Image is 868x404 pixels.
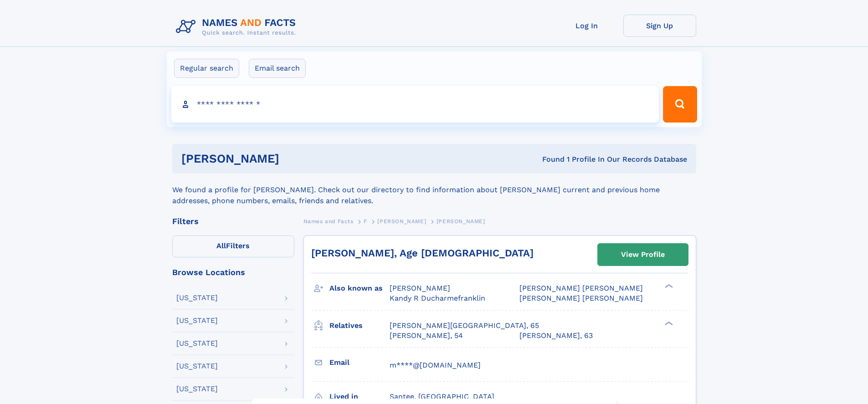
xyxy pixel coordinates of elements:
input: search input [171,86,659,123]
div: [US_STATE] [176,317,218,324]
label: Filters [172,235,294,257]
span: All [216,241,226,250]
a: [PERSON_NAME], 54 [390,331,463,341]
h1: [PERSON_NAME] [181,153,411,164]
label: Regular search [174,59,239,78]
div: ❯ [663,320,673,326]
img: Logo Names and Facts [172,15,303,39]
div: ❯ [663,283,673,289]
div: Found 1 Profile In Our Records Database [411,154,687,164]
a: [PERSON_NAME], 63 [519,331,593,341]
div: [US_STATE] [176,363,218,370]
span: Kandy R Ducharmefranklin [390,294,485,302]
span: [PERSON_NAME] [437,218,485,225]
a: [PERSON_NAME] [377,215,426,227]
a: Names and Facts [303,215,354,227]
label: Email search [249,59,306,78]
span: F [364,218,367,225]
a: Log In [550,15,623,37]
div: Filters [172,217,294,225]
span: [PERSON_NAME] [PERSON_NAME] [519,294,643,302]
div: We found a profile for [PERSON_NAME]. Check out our directory to find information about [PERSON_N... [172,174,696,206]
button: Search Button [663,86,697,123]
a: [PERSON_NAME], Age [DEMOGRAPHIC_DATA] [311,247,534,259]
div: View Profile [621,244,665,265]
div: [US_STATE] [176,340,218,347]
div: [US_STATE] [176,294,218,302]
h3: Email [329,355,390,370]
h3: Also known as [329,281,390,296]
div: [US_STATE] [176,385,218,393]
span: [PERSON_NAME] [PERSON_NAME] [519,284,643,292]
span: [PERSON_NAME] [377,218,426,225]
span: Santee, [GEOGRAPHIC_DATA] [390,392,494,401]
a: [PERSON_NAME][GEOGRAPHIC_DATA], 65 [390,321,539,331]
a: Sign Up [623,15,696,37]
h3: Relatives [329,318,390,333]
span: [PERSON_NAME] [390,284,450,292]
a: View Profile [598,244,688,266]
a: F [364,215,367,227]
div: Browse Locations [172,268,294,276]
